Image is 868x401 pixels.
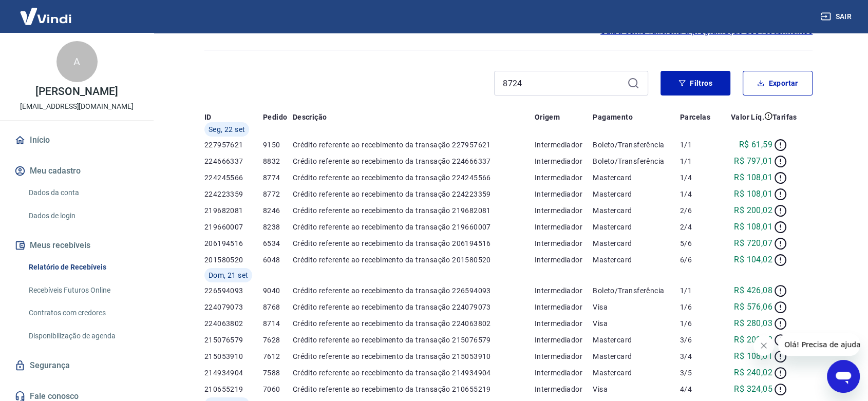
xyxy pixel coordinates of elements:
p: 224079073 [204,302,263,312]
p: Intermediador [535,173,593,183]
input: Busque pelo número do pedido [503,75,623,91]
p: 1/1 [680,285,717,296]
p: Mastercard [593,238,680,249]
p: Crédito referente ao recebimento da transação 224223359 [293,189,535,199]
button: Meu cadastro [12,160,141,182]
p: Intermediador [535,285,593,296]
p: 224245566 [204,173,263,183]
p: [EMAIL_ADDRESS][DOMAIN_NAME] [20,101,134,112]
p: 4/4 [680,384,717,394]
button: Filtros [661,71,730,96]
p: 3/5 [680,368,717,378]
p: Crédito referente ao recebimento da transação 224079073 [293,302,535,312]
p: Mastercard [593,173,680,183]
p: 8714 [263,318,293,329]
p: 7588 [263,368,293,378]
p: Crédito referente ao recebimento da transação 219660007 [293,222,535,232]
p: 1/1 [680,156,717,166]
p: Intermediador [535,351,593,361]
p: Boleto/Transferência [593,285,680,296]
p: 7060 [263,384,293,394]
p: R$ 108,01 [734,221,772,233]
a: Segurança [12,354,141,377]
p: 7612 [263,351,293,361]
p: Mastercard [593,368,680,378]
p: Crédito referente ao recebimento da transação 206194516 [293,238,535,249]
span: Dom, 21 set [209,270,248,280]
p: Crédito referente ao recebimento da transação 224245566 [293,173,535,183]
p: 1/4 [680,189,717,199]
span: Seg, 22 set [209,124,245,135]
p: Pagamento [593,112,633,122]
p: Visa [593,302,680,312]
p: 224223359 [204,189,263,199]
p: Origem [535,112,560,122]
p: Tarifas [772,112,797,122]
span: Olá! Precisa de ajuda? [6,7,86,15]
p: 206194516 [204,238,263,249]
p: 8768 [263,302,293,312]
p: Crédito referente ao recebimento da transação 215053910 [293,351,535,361]
p: 2/6 [680,205,717,216]
p: Crédito referente ao recebimento da transação 215076579 [293,335,535,345]
p: 210655219 [204,384,263,394]
button: Sair [819,7,856,26]
p: Mastercard [593,205,680,216]
p: R$ 108,01 [734,350,772,362]
p: Intermediador [535,205,593,216]
p: R$ 108,01 [734,188,772,200]
p: 5/6 [680,238,717,249]
p: 8238 [263,222,293,232]
p: 9040 [263,285,293,296]
p: R$ 240,02 [734,367,772,379]
p: R$ 426,08 [734,284,772,297]
p: Crédito referente ao recebimento da transação 210655219 [293,384,535,394]
a: Relatório de Recebíveis [25,257,141,278]
p: 1/6 [680,318,717,329]
p: R$ 720,07 [734,237,772,250]
p: 3/6 [680,335,717,345]
a: Contratos com credores [25,302,141,323]
p: R$ 200,02 [734,204,772,217]
p: Intermediador [535,384,593,394]
p: Crédito referente ao recebimento da transação 227957621 [293,140,535,150]
p: Intermediador [535,335,593,345]
p: R$ 61,59 [739,139,772,151]
p: 8832 [263,156,293,166]
p: 215076579 [204,335,263,345]
p: Intermediador [535,302,593,312]
p: Crédito referente ao recebimento da transação 224063802 [293,318,535,329]
p: Intermediador [535,368,593,378]
a: Dados de login [25,205,141,226]
p: 1/4 [680,173,717,183]
a: Dados da conta [25,182,141,203]
p: Boleto/Transferência [593,140,680,150]
iframe: Mensagem da empresa [778,333,860,356]
p: Mastercard [593,351,680,361]
p: 224666337 [204,156,263,166]
p: Parcelas [680,112,710,122]
p: R$ 324,05 [734,383,772,395]
p: Mastercard [593,335,680,345]
p: Intermediador [535,318,593,329]
p: 219660007 [204,222,263,232]
p: Crédito referente ao recebimento da transação 226594093 [293,285,535,296]
p: Crédito referente ao recebimento da transação 219682081 [293,205,535,216]
p: 8772 [263,189,293,199]
p: 215053910 [204,351,263,361]
p: 201580520 [204,255,263,265]
p: 3/4 [680,351,717,361]
p: Crédito referente ao recebimento da transação 214934904 [293,368,535,378]
p: R$ 280,03 [734,317,772,330]
p: Valor Líq. [731,112,764,122]
p: R$ 108,01 [734,171,772,184]
p: Mastercard [593,255,680,265]
p: 224063802 [204,318,263,329]
p: 6/6 [680,255,717,265]
iframe: Botão para abrir a janela de mensagens [827,360,860,393]
iframe: Fechar mensagem [753,335,774,356]
p: Mastercard [593,189,680,199]
p: Crédito referente ao recebimento da transação 224666337 [293,156,535,166]
p: 9150 [263,140,293,150]
p: 6534 [263,238,293,249]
